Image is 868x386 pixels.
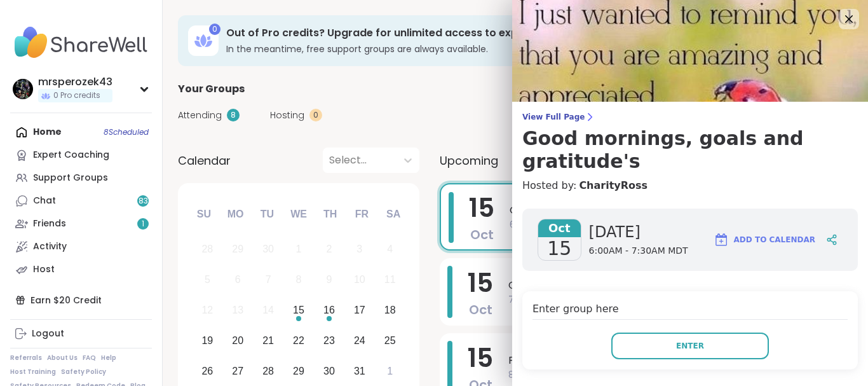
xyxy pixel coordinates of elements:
[255,236,282,263] div: Not available Tuesday, September 30th, 2025
[227,109,240,121] div: 8
[376,327,403,354] div: Choose Saturday, October 25th, 2025
[293,362,304,380] div: 29
[33,263,55,276] div: Host
[226,26,749,40] h3: Out of Pro credits? Upgrade for unlimited access to expert-led coaching groups.
[209,24,220,35] div: 0
[354,301,365,319] div: 17
[33,240,67,253] div: Activity
[384,271,396,288] div: 11
[316,200,344,228] div: Th
[354,271,365,288] div: 10
[376,357,403,385] div: Choose Saturday, November 1st, 2025
[522,127,858,173] h3: Good mornings, goals and gratitude's
[232,240,243,258] div: 29
[10,144,152,167] a: Expert Coaching
[142,219,144,230] span: 1
[468,340,493,376] span: 15
[255,297,282,324] div: Not available Tuesday, October 14th, 2025
[316,236,343,263] div: Not available Thursday, October 2nd, 2025
[53,90,100,101] span: 0 Pro credits
[224,357,252,385] div: Choose Monday, October 27th, 2025
[194,357,221,385] div: Choose Sunday, October 26th, 2025
[316,266,343,294] div: Not available Thursday, October 9th, 2025
[522,178,858,193] h4: Hosted by:
[296,271,302,288] div: 8
[354,362,365,380] div: 31
[178,152,231,169] span: Calendar
[469,190,494,226] span: 15
[354,332,365,349] div: 24
[348,200,376,228] div: Fr
[316,327,343,354] div: Choose Thursday, October 23rd, 2025
[579,178,648,193] a: CharityRoss
[387,362,393,380] div: 1
[139,196,148,207] span: 83
[293,332,304,349] div: 22
[262,332,274,349] div: 21
[510,218,829,231] span: 6:00AM - 7:30AM MDT
[33,217,66,230] div: Friends
[589,222,688,242] span: [DATE]
[270,109,304,122] span: Hosting
[10,167,152,190] a: Support Groups
[10,190,152,212] a: Chat83
[611,333,769,359] button: Enter
[38,75,112,89] div: mrsperozek43
[178,81,245,97] span: Your Groups
[346,357,373,385] div: Choose Friday, October 31st, 2025
[224,327,252,354] div: Choose Monday, October 20th, 2025
[194,327,221,354] div: Choose Sunday, October 19th, 2025
[33,172,108,184] div: Support Groups
[221,200,249,228] div: Mo
[201,240,213,258] div: 28
[10,354,42,362] a: Referrals
[10,322,152,345] a: Logout
[194,266,221,294] div: Not available Sunday, October 5th, 2025
[326,240,332,258] div: 2
[522,112,858,173] a: View Full PageGood mornings, goals and gratitude's
[285,200,313,228] div: We
[285,266,313,294] div: Not available Wednesday, October 8th, 2025
[468,265,493,301] span: 15
[101,354,116,362] a: Help
[387,240,393,258] div: 4
[547,237,571,260] span: 15
[316,357,343,385] div: Choose Thursday, October 30th, 2025
[232,301,243,319] div: 13
[384,301,396,319] div: 18
[194,236,221,263] div: Not available Sunday, September 28th, 2025
[253,200,281,228] div: Tu
[10,212,152,235] a: Friends1
[346,236,373,263] div: Not available Friday, October 3rd, 2025
[194,297,221,324] div: Not available Sunday, October 12th, 2025
[232,362,243,380] div: 27
[13,79,33,99] img: mrsperozek43
[376,266,403,294] div: Not available Saturday, October 11th, 2025
[356,240,362,258] div: 3
[10,368,56,376] a: Host Training
[714,232,729,247] img: ShareWell Logomark
[224,297,252,324] div: Not available Monday, October 13th, 2025
[224,236,252,263] div: Not available Monday, September 29th, 2025
[376,297,403,324] div: Choose Saturday, October 18th, 2025
[326,271,332,288] div: 9
[232,332,243,349] div: 20
[61,368,106,376] a: Safety Policy
[440,152,498,169] span: Upcoming
[262,362,274,380] div: 28
[205,271,210,288] div: 5
[190,200,218,228] div: Su
[469,301,492,319] span: Oct
[323,332,335,349] div: 23
[376,236,403,263] div: Not available Saturday, October 4th, 2025
[508,278,830,293] span: Cup of Calm Cafe Wellness [DATE]
[10,258,152,281] a: Host
[285,297,313,324] div: Choose Wednesday, October 15th, 2025
[10,20,152,65] img: ShareWell Nav Logo
[734,234,815,245] span: Add to Calendar
[323,301,335,319] div: 16
[226,43,749,55] h3: In the meantime, free support groups are always available.
[309,109,322,121] div: 0
[255,327,282,354] div: Choose Tuesday, October 21st, 2025
[255,357,282,385] div: Choose Tuesday, October 28th, 2025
